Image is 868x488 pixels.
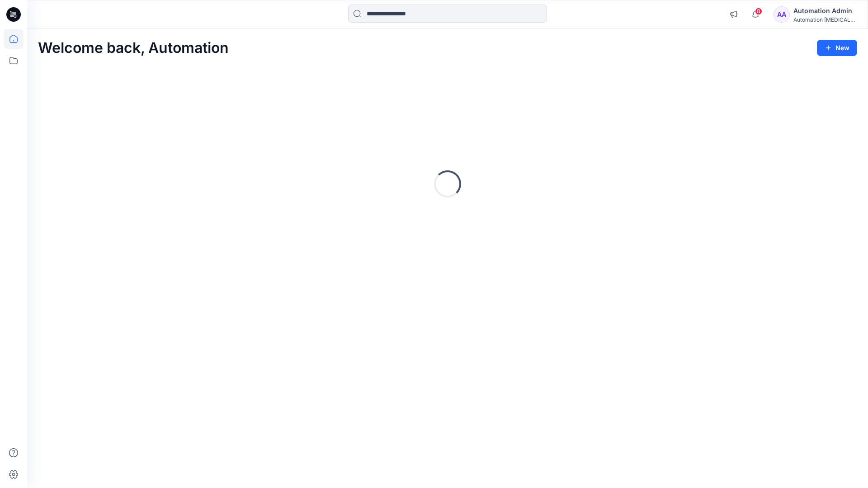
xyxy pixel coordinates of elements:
[38,40,229,56] h2: Welcome back, Automation
[774,6,790,23] div: AA
[793,16,857,23] div: Automation [MEDICAL_DATA]...
[817,40,857,56] button: New
[755,8,762,15] span: 8
[793,5,857,16] div: Automation Admin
